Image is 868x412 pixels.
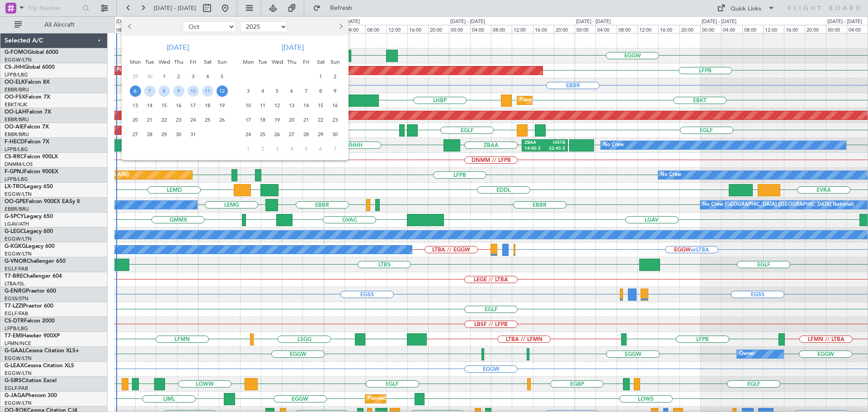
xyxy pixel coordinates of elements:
div: 7-12-2025 [328,142,342,156]
div: 1-10-2025 [157,69,171,84]
span: 2 [257,143,269,155]
div: Wed [157,55,171,69]
div: 29-10-2025 [157,127,171,142]
div: 9-11-2025 [328,84,342,98]
div: 12-11-2025 [270,98,284,113]
span: 4 [257,85,269,97]
span: 1 [315,71,326,82]
div: 19-11-2025 [270,113,284,127]
span: 26 [217,114,228,126]
span: 1 [159,71,170,82]
span: 2 [173,71,184,82]
div: 24-10-2025 [186,113,200,127]
div: 6-10-2025 [128,84,142,98]
div: 25-10-2025 [200,113,215,127]
div: 2-10-2025 [171,69,186,84]
select: Select year [240,21,288,32]
div: 17-10-2025 [186,98,200,113]
span: 22 [159,114,170,126]
div: 6-11-2025 [284,84,299,98]
span: 25 [257,129,269,140]
div: 29-9-2025 [128,69,142,84]
span: 26 [272,129,283,140]
span: 28 [301,129,312,140]
span: 23 [330,114,341,126]
button: Previous month [125,19,135,34]
div: 26-10-2025 [215,113,229,127]
select: Select month [183,21,236,32]
div: 16-10-2025 [171,98,186,113]
div: 27-11-2025 [284,127,299,142]
span: 29 [159,129,170,140]
div: 30-10-2025 [171,127,186,142]
span: 19 [217,100,228,111]
span: 8 [315,85,326,97]
span: 21 [144,114,156,126]
div: 20-11-2025 [284,113,299,127]
div: 23-11-2025 [328,113,342,127]
span: 6 [130,85,141,97]
div: 15-11-2025 [313,98,328,113]
div: 5-12-2025 [299,142,313,156]
div: Sat [313,55,328,69]
div: 3-11-2025 [241,84,255,98]
span: 14 [144,100,156,111]
span: 15 [159,100,170,111]
span: 9 [173,85,184,97]
div: Fri [299,55,313,69]
span: 5 [301,143,312,155]
span: 30 [330,129,341,140]
div: 30-9-2025 [142,69,157,84]
div: Thu [284,55,299,69]
span: 12 [272,100,283,111]
div: 3-12-2025 [270,142,284,156]
span: 23 [173,114,184,126]
span: 13 [130,100,141,111]
div: Sun [215,55,229,69]
span: 1 [243,143,254,155]
span: 18 [257,114,269,126]
span: 17 [188,100,199,111]
div: 31-10-2025 [186,127,200,142]
div: Sat [200,55,215,69]
span: 11 [257,100,269,111]
div: 21-10-2025 [142,113,157,127]
span: 3 [243,85,254,97]
div: 27-10-2025 [128,127,142,142]
div: 7-11-2025 [299,84,313,98]
span: 5 [217,71,228,82]
span: 25 [202,114,213,126]
div: 5-11-2025 [270,84,284,98]
span: 17 [243,114,254,126]
div: 4-11-2025 [255,84,270,98]
div: 13-10-2025 [128,98,142,113]
div: 25-11-2025 [255,127,270,142]
span: 12 [217,85,228,97]
div: Mon [241,55,255,69]
div: 9-10-2025 [171,84,186,98]
span: 27 [130,129,141,140]
div: 4-12-2025 [284,142,299,156]
span: 27 [286,129,297,140]
div: 7-10-2025 [142,84,157,98]
div: 8-11-2025 [313,84,328,98]
div: 15-10-2025 [157,98,171,113]
span: 4 [202,71,213,82]
div: 16-11-2025 [328,98,342,113]
div: 23-10-2025 [171,113,186,127]
div: Mon [128,55,142,69]
button: Next month [335,19,345,34]
div: 28-10-2025 [142,127,157,142]
div: 21-11-2025 [299,113,313,127]
span: 21 [301,114,312,126]
div: 18-10-2025 [200,98,215,113]
div: 1-11-2025 [313,69,328,84]
div: Sun [328,55,342,69]
span: 24 [243,129,254,140]
div: 18-11-2025 [255,113,270,127]
div: 24-11-2025 [241,127,255,142]
div: 8-10-2025 [157,84,171,98]
span: 14 [301,100,312,111]
span: 24 [188,114,199,126]
div: 4-10-2025 [200,69,215,84]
